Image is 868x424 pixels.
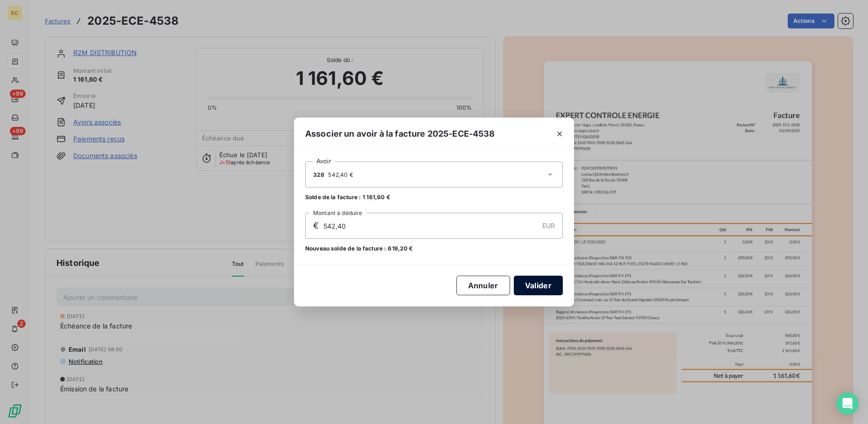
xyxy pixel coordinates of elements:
span: Associer un avoir à la facture 2025-ECE-4538 [305,127,495,140]
span: 1 161,60 € [363,193,390,202]
button: Valider [514,276,563,295]
button: Annuler [456,276,510,295]
span: 328 [313,171,324,178]
span: 619,20 € [388,244,413,253]
div: Open Intercom Messenger [836,392,859,415]
span: Solde de la facture : [305,193,361,202]
span: Nouveau solde de la facture : [305,244,386,253]
span: 542,40 € [328,171,353,178]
